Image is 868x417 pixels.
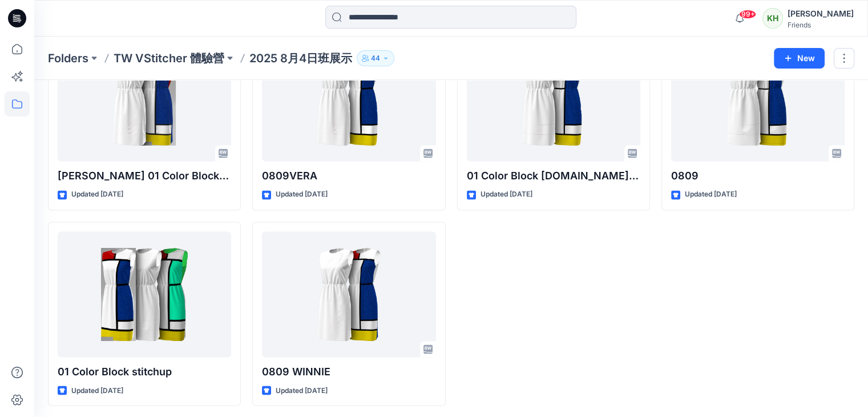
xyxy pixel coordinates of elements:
[249,50,352,66] p: 2025 8月4日班展示
[48,50,88,66] a: Folders
[357,50,394,66] button: 44
[71,189,123,201] p: Updated [DATE]
[262,364,435,380] p: 0809 WINNIE
[671,35,845,161] a: 0809
[774,48,825,69] button: New
[481,189,532,201] p: Updated [DATE]
[467,35,640,161] a: 01 Color Block stitchup.bw_250809
[262,231,435,357] a: 0809 WINNIE
[58,168,231,184] p: [PERSON_NAME] 01 Color Block stitchup20250809
[788,21,854,29] div: Friends
[739,10,756,19] span: 99+
[467,168,640,184] p: 01 Color Block [DOMAIN_NAME]_250809
[276,384,328,396] p: Updated [DATE]
[58,231,231,357] a: 01 Color Block stitchup
[371,52,380,65] p: 44
[762,8,783,29] div: KH
[114,50,224,66] a: TW VStitcher 體驗營
[58,35,231,161] a: Jeff Chen 01 Color Block stitchup20250809
[788,7,854,21] div: [PERSON_NAME]
[685,189,737,201] p: Updated [DATE]
[276,189,328,201] p: Updated [DATE]
[71,384,123,396] p: Updated [DATE]
[262,35,435,161] a: 0809VERA
[58,364,231,380] p: 01 Color Block stitchup
[262,168,435,184] p: 0809VERA
[671,168,845,184] p: 0809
